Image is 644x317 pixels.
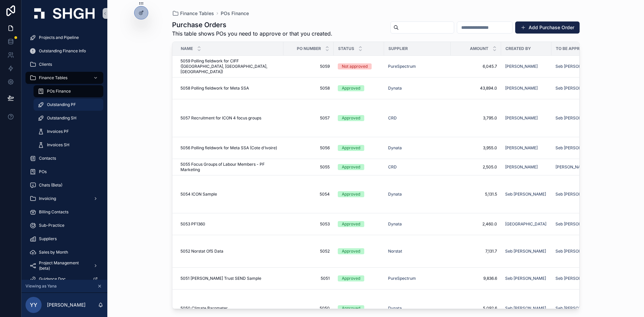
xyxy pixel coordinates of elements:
[338,46,354,51] span: Status
[388,115,397,121] span: CRD
[505,276,547,281] a: Seb [PERSON_NAME]
[555,64,598,69] a: Seb [PERSON_NAME]
[39,209,68,215] span: Billing Contacts
[388,192,402,197] a: Dynata
[388,64,416,69] span: PureSpectrum
[505,306,547,311] a: Seb [PERSON_NAME]
[455,164,497,170] span: 2,505.0
[505,192,546,197] a: Seb [PERSON_NAME]
[180,10,214,17] span: Finance Tables
[388,192,447,197] a: Dynata
[388,221,447,227] a: Dynata
[180,115,261,121] span: 5057 Recruitment for ICON 4 focus groups
[505,145,538,151] a: [PERSON_NAME]
[342,63,368,69] div: Not approved
[388,145,447,151] a: Dynata
[172,20,332,30] h1: Purchase Orders
[338,275,380,281] a: Approved
[505,145,547,151] a: [PERSON_NAME]
[180,249,279,254] a: 5052 Norstat OfS Data
[180,145,277,151] span: 5056 Polling fieldwork for Meta SSA (Cote d'Ivoire)
[342,145,360,151] div: Approved
[39,156,56,161] span: Contacts
[455,145,497,151] span: 3,955.0
[388,46,408,51] span: Supplier
[25,179,103,191] a: Chats (Beta)
[388,164,447,170] a: CRD
[180,221,205,227] span: 5053 PF1360
[180,115,279,121] a: 5057 Recruitment for ICON 4 focus groups
[34,8,95,19] img: App logo
[505,249,546,254] span: Seb [PERSON_NAME]
[455,276,497,281] span: 9,836.6
[39,196,56,201] span: Invoicing
[555,221,598,227] a: Seb [PERSON_NAME]
[180,221,279,227] a: 5053 PF1360
[555,145,596,151] a: Seb [PERSON_NAME]
[455,86,497,91] a: 43,894.0
[505,115,538,121] a: [PERSON_NAME]
[180,86,279,91] a: 5058 Polling fieldwork for Meta SSA
[555,306,598,311] a: Seb [PERSON_NAME]
[221,10,249,17] span: POs Finance
[180,58,279,74] a: 5059 Polling fieldwork for CIFF ([GEOGRAPHIC_DATA], [GEOGRAPHIC_DATA], [GEOGRAPHIC_DATA])
[388,276,447,281] a: PureSpectrum
[555,145,598,151] a: Seb [PERSON_NAME]
[388,64,447,69] a: PureSpectrum
[505,86,538,91] a: [PERSON_NAME]
[555,115,596,121] span: Seb [PERSON_NAME]
[39,276,66,282] span: Guidance Doc
[505,221,546,227] a: [GEOGRAPHIC_DATA]
[47,89,71,94] span: POs Finance
[455,249,497,254] a: 7,131.7
[180,276,261,281] span: 5051 [PERSON_NAME] Trust SEND Sample
[555,306,596,311] span: Seb [PERSON_NAME]
[180,86,249,91] span: 5058 Polling fieldwork for Meta SSA
[287,221,330,227] a: 5053
[515,21,580,34] a: Add Purchase Order
[505,115,547,121] a: [PERSON_NAME]
[180,192,279,197] a: 5054 ICON Sample
[287,249,330,254] a: 5052
[25,219,103,231] a: Sub-Practice
[39,48,86,54] span: Outstanding Finance Info
[25,206,103,218] a: Billing Contacts
[25,283,57,289] span: Viewing as Yana
[39,62,52,67] span: Clients
[34,125,103,138] a: Invoices PF
[555,221,596,227] span: Seb [PERSON_NAME]
[342,164,360,170] div: Approved
[287,145,330,151] span: 5056
[338,164,380,170] a: Approved
[342,221,360,227] div: Approved
[505,64,538,69] a: [PERSON_NAME]
[555,86,596,91] span: Seb [PERSON_NAME]
[505,306,546,311] span: Seb [PERSON_NAME]
[388,306,402,311] span: Dynata
[338,85,380,91] a: Approved
[180,192,217,197] span: 5054 ICON Sample
[39,75,67,81] span: Finance Tables
[388,249,402,254] span: Norstat
[455,192,497,197] a: 5,131.5
[555,115,598,121] a: Seb [PERSON_NAME]
[181,46,193,51] span: Name
[287,306,330,311] a: 5050
[25,45,103,57] a: Outstanding Finance Info
[34,99,103,111] a: Outstanding PF
[39,169,47,174] span: POs
[388,86,402,91] a: Dynata
[555,164,598,170] a: [PERSON_NAME]
[25,72,103,84] a: Finance Tables
[39,223,64,228] span: Sub-Practice
[505,192,547,197] a: Seb [PERSON_NAME]
[34,85,103,97] a: POs Finance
